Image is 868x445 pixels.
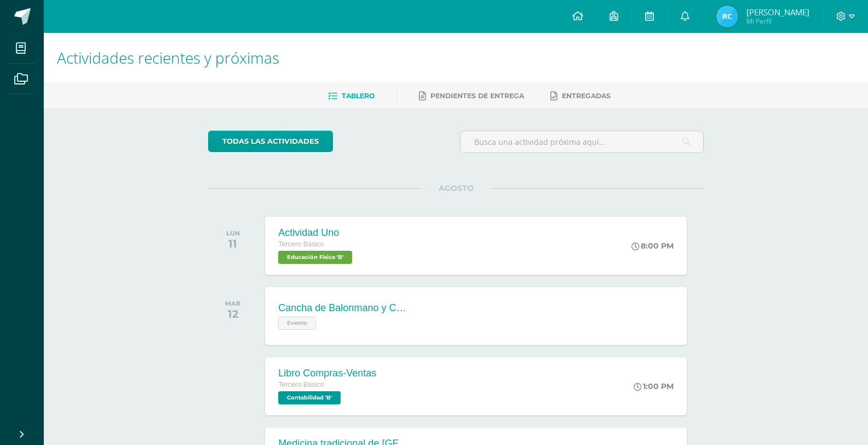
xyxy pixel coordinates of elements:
[716,5,738,27] img: b267056732fc5bd767e1306c90ee396b.png
[226,237,240,250] div: 11
[746,7,809,18] span: [PERSON_NAME]
[461,131,703,153] input: Busca una actividad próxima aquí...
[430,92,524,100] span: Pendientes de entrega
[278,251,352,264] span: Educación Física 'B'
[421,183,491,193] span: AGOSTO
[226,229,240,237] div: LUN
[550,87,611,105] a: Entregadas
[634,381,674,391] div: 1:00 PM
[278,317,316,330] span: Evento
[278,368,376,379] div: Libro Compras-Ventas
[225,307,240,320] div: 12
[278,227,355,239] div: Actividad Uno
[631,241,674,251] div: 8:00 PM
[278,302,410,314] div: Cancha de Balonmano y Contenido
[419,87,524,105] a: Pendientes de entrega
[57,47,279,68] span: Actividades recientes y próximas
[225,300,240,307] div: MAR
[278,391,341,404] span: Contabilidad 'B'
[342,92,375,100] span: Tablero
[328,87,375,105] a: Tablero
[278,240,324,248] span: Tercero Básico
[746,16,809,26] span: Mi Perfil
[278,381,324,388] span: Tercero Básico
[208,131,333,152] a: todas las Actividades
[562,92,611,100] span: Entregadas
